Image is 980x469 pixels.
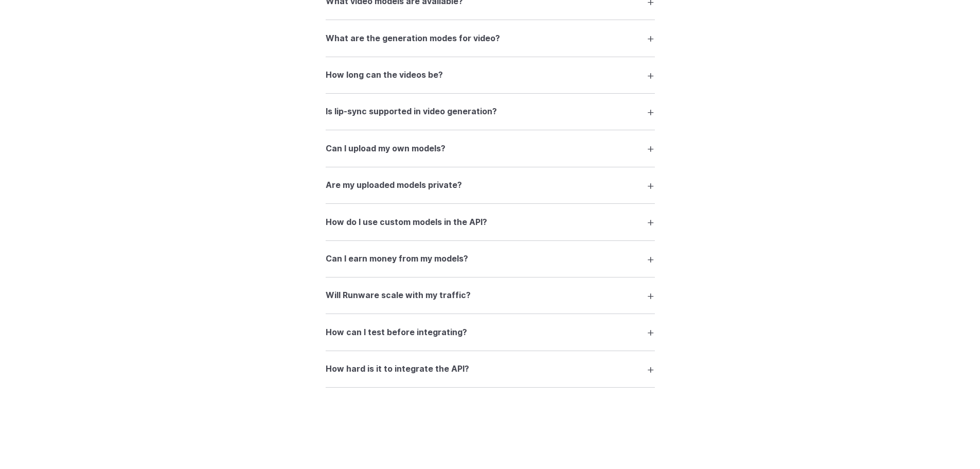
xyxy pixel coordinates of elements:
h3: Can I upload my own models? [326,142,446,155]
h3: Are my uploaded models private? [326,179,462,192]
h3: How do I use custom models in the API? [326,216,487,229]
h3: Will Runware scale with my traffic? [326,289,471,302]
h3: How hard is it to integrate the API? [326,362,469,376]
h3: How can I test before integrating? [326,326,467,339]
summary: How hard is it to integrate the API? [326,359,655,379]
summary: How can I test before integrating? [326,322,655,342]
summary: Can I upload my own models? [326,138,655,158]
summary: Can I earn money from my models? [326,249,655,269]
summary: Is lip-sync supported in video generation? [326,102,655,121]
summary: What are the generation modes for video? [326,28,655,48]
h3: What are the generation modes for video? [326,32,500,45]
summary: Are my uploaded models private? [326,176,655,195]
h3: How long can the videos be? [326,68,443,82]
summary: How long can the videos be? [326,65,655,85]
h3: Is lip-sync supported in video generation? [326,105,497,118]
h3: Can I earn money from my models? [326,252,468,266]
summary: Will Runware scale with my traffic? [326,286,655,305]
summary: How do I use custom models in the API? [326,212,655,232]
